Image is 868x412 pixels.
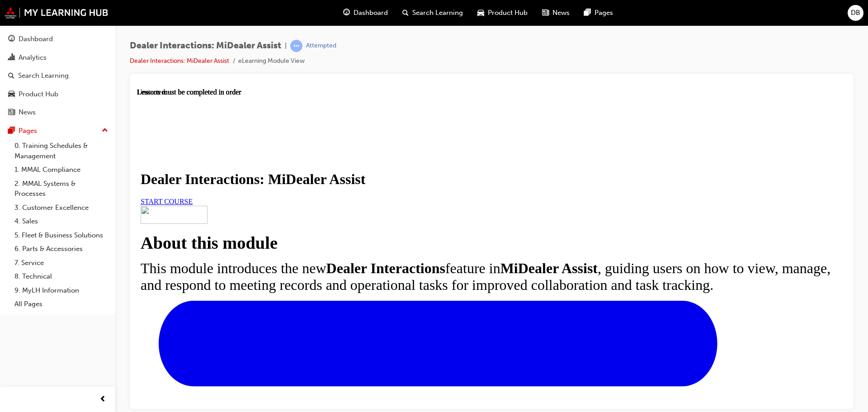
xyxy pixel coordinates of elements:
[11,242,112,256] a: 6. Parts & Accessories
[11,256,112,270] a: 7. Service
[19,34,53,44] div: Dashboard
[848,5,863,21] button: DB
[290,40,302,52] span: learningRecordVerb_ATTEMPT-icon
[19,52,47,63] div: Analytics
[11,139,112,163] a: 0. Training Schedules & Management
[189,172,308,188] strong: Dealer Interactions
[19,89,58,99] div: Product Hub
[11,177,112,201] a: 2. MMAL Systems & Processes
[11,201,112,215] a: 3. Customer Excellence
[336,4,395,22] a: guage-iconDashboard
[8,90,15,99] span: car-icon
[4,145,141,164] strong: About this module
[11,284,112,298] a: 9. MyLH Information
[130,41,281,51] span: Dealer Interactions: MiDealer Assist
[4,29,112,123] button: DashboardAnalyticsSearch LearningProduct HubNews
[18,71,69,81] div: Search Learning
[4,31,112,47] a: Dashboard
[4,49,112,66] a: Analytics
[488,8,528,18] span: Product Hub
[470,4,535,22] a: car-iconProduct Hub
[535,4,577,22] a: news-iconNews
[306,42,336,50] div: Attempted
[395,4,470,22] a: search-iconSearch Learning
[577,4,620,22] a: pages-iconPages
[4,67,112,84] a: Search Learning
[102,125,108,137] span: up-icon
[4,123,112,139] button: Pages
[4,86,112,103] a: Product Hub
[343,7,350,19] span: guage-icon
[11,228,112,242] a: 5. Fleet & Business Solutions
[11,163,112,177] a: 1. MMAL Compliance
[8,109,15,117] span: news-icon
[11,297,112,311] a: All Pages
[8,127,15,135] span: pages-icon
[285,41,287,51] span: |
[4,109,56,117] a: START COURSE
[594,8,613,18] span: Pages
[4,104,112,121] a: News
[363,172,461,188] strong: MiDealer Assist
[130,57,229,65] a: Dealer Interactions: MiDealer Assist
[412,8,463,18] span: Search Learning
[8,54,15,62] span: chart-icon
[584,7,591,19] span: pages-icon
[5,7,108,19] img: mmal
[19,107,36,118] div: News
[11,270,112,284] a: 8. Technical
[4,172,693,205] span: This module introduces the new feature in , guiding users on how to view, manage, and respond to ...
[11,214,112,228] a: 4. Sales
[19,126,37,136] div: Pages
[8,35,15,43] span: guage-icon
[4,83,706,99] h1: Dealer Interactions: MiDealer Assist
[99,394,106,405] span: prev-icon
[238,56,305,66] li: eLearning Module View
[402,7,409,19] span: search-icon
[542,7,549,19] span: news-icon
[552,8,570,18] span: News
[477,7,484,19] span: car-icon
[8,72,14,80] span: search-icon
[354,8,388,18] span: Dashboard
[851,8,860,18] span: DB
